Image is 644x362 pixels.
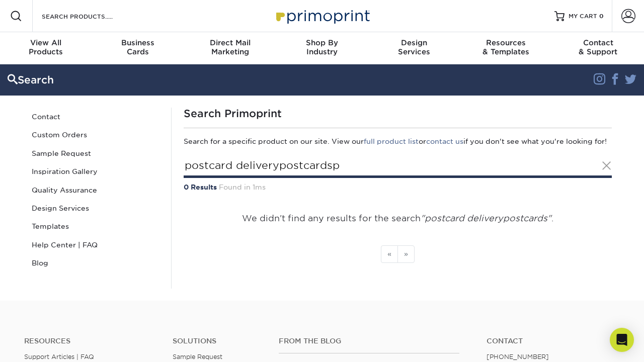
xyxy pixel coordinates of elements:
a: Shop ByIndustry [276,32,368,64]
a: Sample Request [173,353,222,360]
p: We didn't find any results for the search . [184,212,612,225]
a: Sample Request [28,144,164,162]
div: Services [368,38,460,56]
div: Open Intercom Messenger [610,328,634,352]
a: Contact& Support [552,32,644,64]
h4: From the Blog [279,337,459,345]
span: Shop By [276,38,368,47]
div: & Support [552,38,644,56]
a: Quality Assurance [28,181,164,199]
div: Industry [276,38,368,56]
h4: Resources [24,337,157,345]
a: Direct MailMarketing [184,32,276,64]
span: Resources [460,38,552,47]
div: & Templates [460,38,552,56]
div: Cards [92,38,184,56]
a: [PHONE_NUMBER] [487,353,549,360]
span: Direct Mail [184,38,276,47]
span: Design [368,38,460,47]
a: Blog [28,254,164,272]
input: Search Products... [184,155,612,178]
span: MY CART [569,12,597,21]
strong: 0 Results [184,183,217,191]
a: Design Services [28,199,164,217]
a: DesignServices [368,32,460,64]
a: Contact [487,337,620,345]
a: Inspiration Gallery [28,162,164,180]
div: Marketing [184,38,276,56]
input: SEARCH PRODUCTS..... [41,10,139,22]
p: Search for a specific product on our site. View our or if you don't see what you're looking for! [184,136,612,146]
em: "postcard deliverypostcards" [421,213,551,223]
a: contact us [426,137,463,145]
a: Custom Orders [28,126,164,144]
span: 0 [599,13,604,20]
a: Contact [28,108,164,126]
a: Resources& Templates [460,32,552,64]
span: Business [92,38,184,47]
a: Help Center | FAQ [28,236,164,254]
a: Templates [28,217,164,235]
h4: Solutions [173,337,264,345]
span: Contact [552,38,644,47]
h1: Search Primoprint [184,108,612,120]
a: Support Articles | FAQ [24,353,94,360]
span: Found in 1ms [219,183,266,191]
img: Primoprint [272,5,372,27]
a: BusinessCards [92,32,184,64]
a: full product list [364,137,419,145]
